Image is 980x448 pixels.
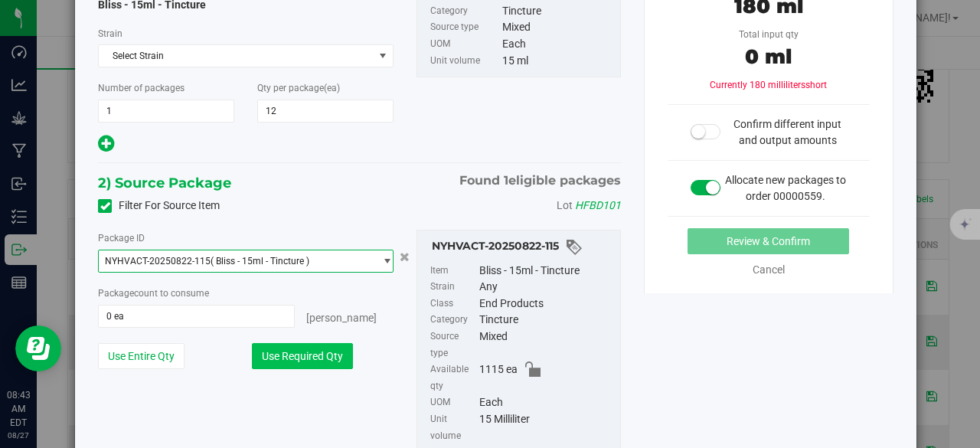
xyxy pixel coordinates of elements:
[430,411,476,444] label: Unit volume
[430,312,476,329] label: Category
[479,411,612,444] div: 15 Milliliter
[725,174,846,202] span: Allocate new packages to order 00000559.
[98,233,145,244] span: Package ID
[252,343,353,369] button: Use Required Qty
[374,250,393,272] span: select
[504,173,508,188] span: 1
[430,361,476,394] label: Available qty
[430,3,499,20] label: Category
[688,228,849,254] button: Review & Confirm
[98,27,122,41] label: Strain
[479,312,612,329] div: Tincture
[134,288,158,299] span: count
[324,83,340,93] span: (ea)
[733,118,841,146] span: Confirm different input and output amounts
[502,53,612,70] div: 15 ml
[99,306,294,327] input: 0 ea
[98,172,231,195] span: 2) Source Package
[306,312,377,324] span: [PERSON_NAME]
[479,361,518,394] span: 1115 ea
[98,288,209,299] span: Package to consume
[98,140,114,152] span: Add new output
[432,238,612,257] div: NYHVACT-20250822-115
[430,394,476,411] label: UOM
[430,53,499,70] label: Unit volume
[99,100,234,122] input: 1
[557,199,573,211] span: Lot
[98,83,185,93] span: Number of packages
[430,296,476,312] label: Class
[479,263,612,280] div: Bliss - 15ml - Tincture
[745,44,792,69] span: 0 ml
[430,263,476,280] label: Item
[258,100,393,122] input: 12
[98,198,220,214] label: Filter For Source Item
[99,45,374,67] span: Select Strain
[430,19,499,36] label: Source type
[479,394,612,411] div: Each
[502,3,612,20] div: Tincture
[395,246,414,268] button: Cancel button
[430,279,476,296] label: Strain
[105,256,211,267] span: NYHVACT-20250822-115
[430,36,499,53] label: UOM
[502,19,612,36] div: Mixed
[575,199,621,211] span: HFBD101
[753,263,785,276] a: Cancel
[211,256,309,267] span: ( Bliss - 15ml - Tincture )
[430,329,476,361] label: Source type
[459,172,621,190] span: Found eligible packages
[502,36,612,53] div: Each
[15,325,61,371] iframe: Resource center
[479,279,612,296] div: Any
[374,45,393,67] span: select
[98,343,185,369] button: Use Entire Qty
[479,296,612,312] div: End Products
[710,80,827,90] span: Currently 180 milliliters
[805,80,827,90] span: short
[739,29,799,40] span: Total input qty
[479,329,612,361] div: Mixed
[257,83,340,93] span: Qty per package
